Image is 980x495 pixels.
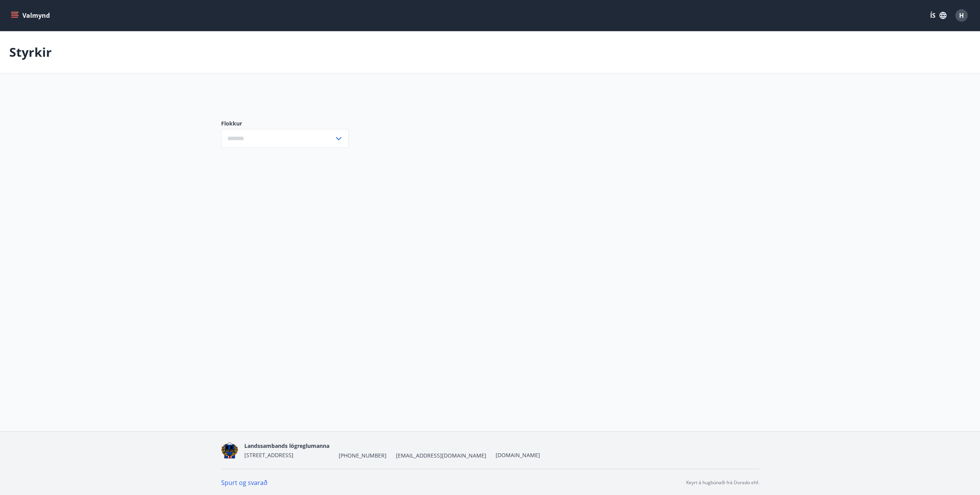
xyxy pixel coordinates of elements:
[9,44,52,61] p: Styrkir
[9,8,53,22] button: menu
[244,451,293,459] span: [STREET_ADDRESS]
[221,442,239,459] img: 1cqKbADZNYZ4wXUG0EC2JmCwhQh0Y6EN22Kw4FTY.png
[221,120,349,127] label: Flokkur
[686,479,759,486] p: Keyrt á hugbúnaði frá Dorado ehf.
[959,11,964,20] span: H
[396,452,486,459] span: [EMAIL_ADDRESS][DOMAIN_NAME]
[221,478,268,487] a: Spurt og svarað
[244,442,329,449] span: Landssambands lögreglumanna
[339,452,387,459] span: [PHONE_NUMBER]
[926,8,951,22] button: ÍS
[496,451,540,459] a: [DOMAIN_NAME]
[952,6,971,25] button: H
